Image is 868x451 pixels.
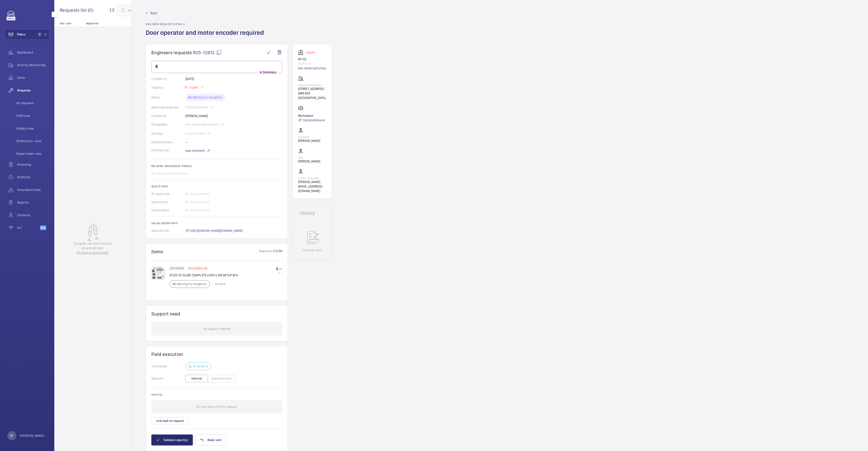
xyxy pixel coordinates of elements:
[298,66,326,70] a: See recent activities
[151,311,180,317] h1: Support need
[298,57,326,61] p: KP-02
[151,185,282,188] h2: Quote info
[177,282,207,286] p: Waiting for reception
[151,222,282,225] h2: Sales order info
[146,28,267,44] h1: Door operator and motor encoder required
[196,400,237,413] p: No visit done on this request
[300,211,324,215] h1: History
[193,364,208,369] p: To be done
[16,113,50,118] span: CSM view
[298,87,326,91] p: [STREET_ADDRESS]
[150,11,157,15] span: Back
[276,266,282,271] p: £ --
[20,433,44,438] p: [PERSON_NAME]
[151,393,282,396] h2: Visit(s)
[17,175,50,179] span: Overtime
[54,22,84,25] p: Site - Unit
[72,241,114,250] p: Congrats ! No more work to do around here.
[151,164,282,168] h2: Related insurance item(s)
[151,435,193,445] button: Validate report(s)
[298,91,326,100] p: SW9 6DE [GEOGRAPHIC_DATA]
[38,33,41,36] span: 1
[185,375,208,382] button: Internal
[298,159,320,164] p: [PERSON_NAME]
[273,249,282,254] p: £ 0.00
[86,22,116,25] p: Repair title
[40,225,46,230] span: Beta
[298,139,320,143] p: [PERSON_NAME]
[298,180,326,193] p: [PERSON_NAME][EMAIL_ADDRESS][DOMAIN_NAME]
[171,268,184,269] p: SKU 1010343
[16,139,50,143] span: Technical S. view
[151,351,282,357] h1: Field execution
[298,84,326,87] p: [GEOGRAPHIC_DATA]
[169,273,238,277] p: AT120 TO GLIDE COMPLETE 230V 5.0M SETUP R/H
[298,177,326,180] p: Supply manager
[17,32,26,37] span: Filters
[17,63,50,67] span: Activity Monitoring
[17,225,40,230] span: IoT
[17,75,50,80] span: Units
[298,118,325,122] a: Comprehensive
[298,61,326,66] p: WME0178
[185,228,243,233] a: [URL][DOMAIN_NAME][DOMAIN_NAME]
[17,162,50,167] span: Invoicing
[298,136,320,139] p: Engineer
[298,113,325,118] p: Workspace
[17,50,50,55] span: Dashboard
[259,249,273,254] p: Total cost:
[193,50,222,55] span: R25-12613
[185,148,205,153] span: Add comment
[117,5,190,16] input: Search by request or quote number
[72,250,114,255] a: Go back to all requests
[16,101,50,105] span: All requests
[151,417,188,424] button: Link task to request
[16,151,50,156] span: Repair team view
[151,50,192,55] span: Engineers requests
[212,283,226,285] p: ETA: [DATE]
[298,156,320,159] p: CSM
[151,249,163,254] h1: Items
[17,188,50,192] span: Insurance items
[303,248,322,252] p: Coming soon
[188,268,203,269] p: Non catalogue
[17,213,50,217] span: Contacts
[16,126,50,131] span: Supply view
[146,23,267,26] h2: Engineer request details
[258,70,278,75] p: AI Summary
[17,88,50,93] span: Requests
[298,50,305,55] img: elevator.svg
[151,266,165,280] img: NedJMkwj8c9kvg-NGXetfH5pI31XY1xBoE3qNC0GAy7qItcq.png
[203,322,230,336] p: No support needed
[10,433,13,438] p: BF
[208,375,236,382] button: Subcontractor
[196,435,226,445] button: Redo visit
[60,7,88,13] span: Requests list
[17,200,50,205] span: Reports
[190,228,243,233] span: [URL][DOMAIN_NAME][DOMAIN_NAME]
[5,29,50,40] button: Filters1
[276,271,282,274] p: £ --
[306,52,315,53] p: Stopped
